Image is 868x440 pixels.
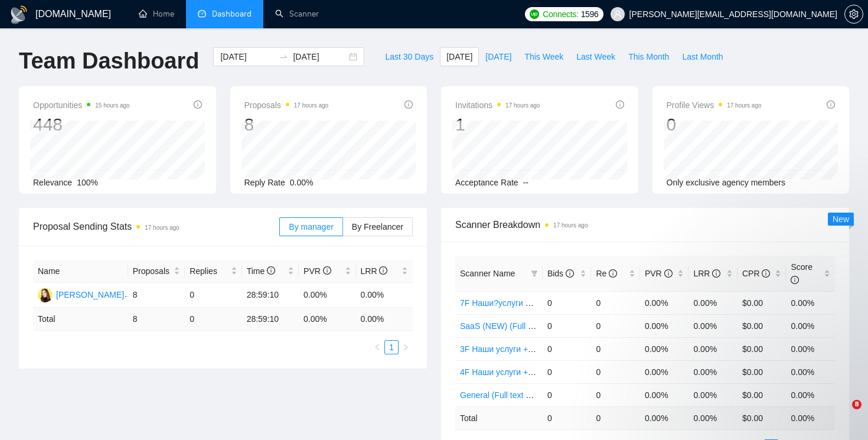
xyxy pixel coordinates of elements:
span: LRR [693,269,720,278]
span: info-circle [267,266,275,275]
a: 4F Наши услуги + не совсем наша ЦА (минус наша ЦА) [460,367,673,377]
a: VM[PERSON_NAME] [38,289,124,299]
span: Last Week [576,50,615,63]
div: 1 [455,113,540,136]
span: By manager [289,222,333,232]
th: Replies [185,260,242,283]
time: 17 hours ago [294,102,328,109]
span: Re [596,269,617,278]
button: This Month [622,47,676,66]
span: 1596 [581,8,599,21]
span: info-circle [827,100,835,109]
td: 0 [591,337,640,360]
time: 17 hours ago [727,102,761,109]
span: Only exclusive agency members [667,178,786,187]
td: 0 [543,360,592,383]
button: [DATE] [440,47,479,66]
span: filter [528,265,540,282]
a: 3F Наши услуги + не известна ЦА (минус наша ЦА) [460,344,657,354]
td: 0.00% [786,314,835,337]
span: info-circle [566,269,574,278]
span: Bids [547,269,574,278]
td: 0 [185,308,242,331]
span: info-circle [762,269,770,278]
a: setting [844,9,863,19]
button: Last Month [676,47,729,66]
span: info-circle [609,269,617,278]
button: Last Week [570,47,622,66]
span: right [402,344,409,351]
span: setting [845,9,863,19]
span: PVR [645,269,673,278]
span: CPR [742,269,770,278]
span: 100% [77,178,98,187]
td: 0.00% [299,283,355,308]
span: Profile Views [667,98,762,112]
li: 1 [384,340,399,354]
a: searchScanner [275,9,319,19]
td: 0 [591,291,640,314]
span: Relevance [33,178,72,187]
td: $ 0.00 [738,406,787,429]
span: Proposals [244,98,329,112]
button: setting [844,5,863,24]
td: $0.00 [738,291,787,314]
span: 0.00% [290,178,314,187]
td: 0 [591,406,640,429]
span: dashboard [198,9,206,18]
span: Replies [190,265,228,278]
span: LRR [361,266,388,276]
td: 8 [128,308,185,331]
input: End date [293,50,347,63]
span: This Week [524,50,563,63]
span: 8 [852,400,862,409]
h1: Team Dashboard [19,47,199,75]
td: Total [455,406,543,429]
a: homeHome [139,9,174,19]
span: Dashboard [212,9,252,19]
td: 0.00% [688,314,738,337]
span: Time [247,266,275,276]
span: Scanner Name [460,269,515,278]
td: 28:59:10 [242,283,299,308]
img: VM [38,288,53,302]
td: 0 [591,314,640,337]
span: Scanner Breakdown [455,217,835,232]
span: Proposals [133,265,171,278]
span: info-circle [664,269,673,278]
td: 0.00% [356,283,413,308]
td: 0 [543,383,592,406]
td: 0.00 % [640,406,689,429]
td: 0.00% [640,291,689,314]
a: 7F Наши?услуги + ?ЦА (минус наша ЦА) [460,298,616,308]
td: 0 [591,383,640,406]
td: 0 [185,283,242,308]
span: PVR [304,266,331,276]
li: Next Page [399,340,413,354]
a: General (Full text search) [460,390,553,400]
span: to [279,52,288,61]
span: Invitations [455,98,540,112]
th: Name [33,260,128,283]
span: Opportunities [33,98,130,112]
td: 0.00 % [356,308,413,331]
span: user [614,10,622,18]
span: Score [791,262,812,285]
span: Acceptance Rate [455,178,518,187]
button: Last 30 Days [378,47,440,66]
th: Proposals [128,260,185,283]
span: Reply Rate [244,178,285,187]
span: Connects: [543,8,578,21]
td: 0.00% [688,291,738,314]
span: filter [531,270,538,277]
span: info-circle [616,100,624,109]
time: 15 hours ago [95,102,129,109]
span: Proposal Sending Stats [33,219,279,234]
span: By Freelancer [352,222,403,232]
td: 0 [591,360,640,383]
li: Previous Page [370,340,384,354]
span: info-circle [379,266,387,275]
td: 0.00 % [688,406,738,429]
td: 0 [543,406,592,429]
td: 0 [543,337,592,360]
